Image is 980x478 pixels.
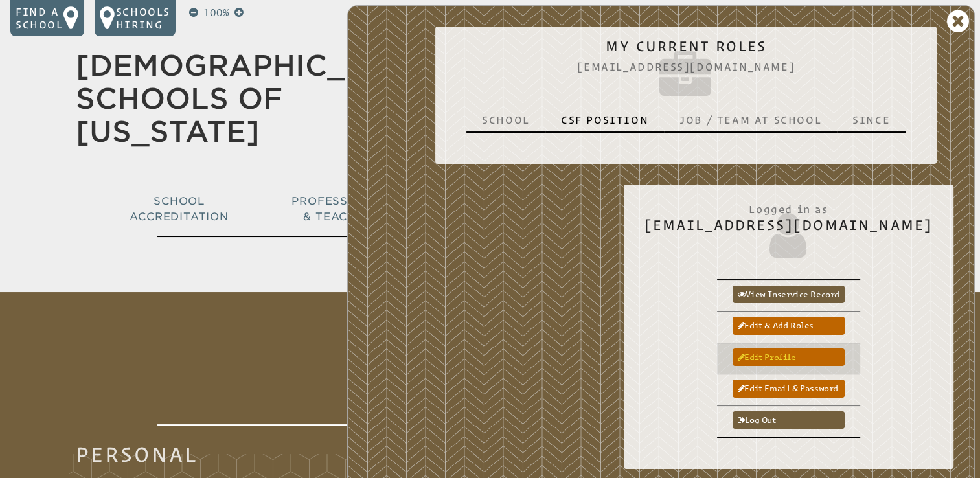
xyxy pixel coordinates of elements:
[16,5,63,31] p: Find a school
[733,411,845,429] a: Log out
[561,113,648,126] p: CSF Position
[733,348,845,366] a: Edit profile
[733,380,845,397] a: Edit email & password
[157,297,823,426] h1: Edit Profile
[644,196,933,217] span: Logged in as
[116,5,170,31] p: Schools Hiring
[482,113,530,126] p: School
[733,317,845,334] a: Edit & add roles
[852,113,890,126] p: Since
[76,446,199,462] legend: Personal
[733,286,845,303] a: View inservice record
[130,195,228,223] span: School Accreditation
[644,196,933,261] h2: [EMAIL_ADDRESS][DOMAIN_NAME]
[291,195,481,223] span: Professional Development & Teacher Certification
[456,38,916,103] h2: My Current Roles
[76,49,443,148] a: [DEMOGRAPHIC_DATA] Schools of [US_STATE]
[679,113,821,126] p: Job / Team at School
[201,5,232,21] p: 100%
